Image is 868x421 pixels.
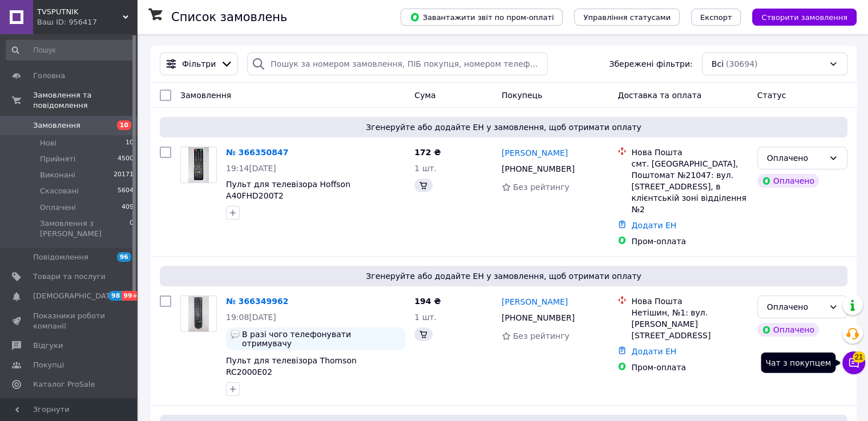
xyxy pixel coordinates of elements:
a: Фото товару [180,295,217,332]
span: Виконані [40,170,75,180]
span: Повідомлення [33,252,88,262]
button: Експорт [691,9,741,26]
input: Пошук за номером замовлення, ПІБ покупця, номером телефону, Email, номером накладної [247,52,548,75]
span: Нові [40,138,56,148]
div: Нова Пошта [631,147,748,158]
span: 194 ₴ [414,297,441,306]
span: 96 [117,252,131,262]
span: 19:08[DATE] [226,313,276,322]
img: :speech_balloon: [231,330,240,339]
a: [PERSON_NAME] [502,296,568,307]
a: Пульт для телевізора Thomson RC2000E02 [226,356,357,377]
span: Згенеруйте або додайте ЕН у замовлення, щоб отримати оплату [164,270,843,282]
span: Управління статусами [583,13,671,22]
div: Пром-оплата [631,236,748,247]
span: 99+ [122,291,140,301]
a: Додати ЕН [631,347,676,356]
span: Експорт [700,13,732,22]
span: Замовлення з [PERSON_NAME] [40,218,130,239]
span: Доставка та оплата [617,91,701,100]
span: (30694) [726,59,757,68]
div: Чат з покупцем [761,353,835,373]
span: Статус [757,91,786,100]
span: 4500 [118,154,134,164]
button: Завантажити звіт по пром-оплаті [401,9,563,26]
span: Без рейтингу [513,331,570,341]
span: Товари та послуги [33,272,106,282]
a: [PERSON_NAME] [502,147,568,159]
span: Прийняті [40,154,75,164]
div: Оплачено [757,323,819,337]
div: Оплачено [767,152,824,164]
span: Оплачені [40,203,76,213]
span: Всі [712,58,724,70]
span: 0 [130,218,134,239]
span: Відгуки [33,341,63,351]
span: [DEMOGRAPHIC_DATA] [33,291,118,301]
span: 409 [122,203,134,213]
div: смт. [GEOGRAPHIC_DATA], Поштомат №21047: вул. [STREET_ADDRESS], в клієнтській зоні відділення №2 [631,158,748,215]
span: 10 [126,138,134,148]
button: Створити замовлення [752,9,857,26]
span: 172 ₴ [414,148,441,157]
span: Фільтри [182,58,216,70]
input: Пошук [6,40,135,60]
span: 20171 [114,170,134,180]
div: Ваш ID: 956417 [37,17,137,27]
a: Додати ЕН [631,221,676,230]
a: Фото товару [180,147,217,183]
div: Пром-оплата [631,362,748,373]
span: Згенеруйте або додайте ЕН у замовлення, щоб отримати оплату [164,122,843,133]
span: Замовлення [33,120,80,131]
span: Збережені фільтри: [609,58,692,70]
span: Cума [414,91,435,100]
span: Покупець [502,91,542,100]
img: Фото товару [188,147,208,183]
span: Каталог ProSale [33,379,95,390]
span: Замовлення [180,91,231,100]
a: Пульт для телевізора Hoffson A40FHD200T2 [226,180,350,200]
a: Створити замовлення [741,12,857,21]
span: TVSPUTNIK [37,7,123,17]
span: 19:14[DATE] [226,164,276,173]
span: Створити замовлення [761,13,847,22]
span: [PHONE_NUMBER] [502,313,575,322]
span: [PHONE_NUMBER] [502,164,575,173]
span: Завантажити звіт по пром-оплаті [410,12,554,22]
div: Оплачено [767,301,824,313]
span: 10 [117,120,131,130]
span: Замовлення та повідомлення [33,90,137,111]
div: Нова Пошта [631,295,748,307]
span: В разі чого телефонувати отримувачу [242,330,401,348]
a: № 366349962 [226,297,288,306]
span: Покупці [33,360,64,370]
button: Чат з покупцем21 [842,351,865,374]
span: 21 [853,351,865,363]
span: Скасовані [40,186,79,196]
span: 5604 [118,186,134,196]
span: Показники роботи компанії [33,311,106,331]
span: 1 шт. [414,164,437,173]
div: Оплачено [757,174,819,188]
img: Фото товару [188,296,208,331]
a: № 366350847 [226,148,288,157]
button: Управління статусами [574,9,680,26]
div: Нетішин, №1: вул. [PERSON_NAME][STREET_ADDRESS] [631,307,748,341]
span: Головна [33,71,65,81]
span: 1 шт. [414,313,437,322]
span: Без рейтингу [513,183,570,192]
span: 98 [108,291,122,301]
h1: Список замовлень [171,10,287,24]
